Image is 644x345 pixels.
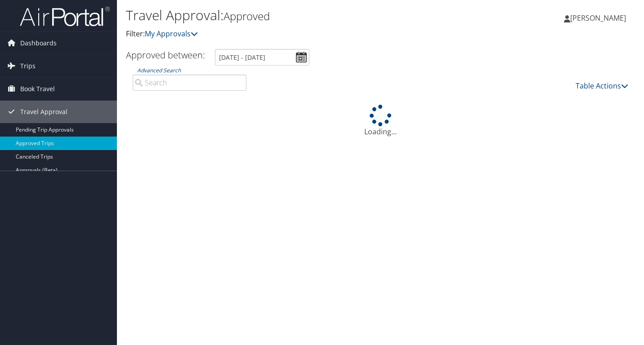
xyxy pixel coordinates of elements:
a: Table Actions [576,81,628,91]
a: [PERSON_NAME] [564,4,635,31]
div: Loading... [126,105,635,137]
img: airportal-logo.png [20,6,110,27]
a: My Approvals [145,29,198,39]
span: Travel Approval [20,101,67,123]
h1: Travel Approval: [126,6,465,25]
span: [PERSON_NAME] [570,13,626,23]
span: Trips [20,55,36,77]
input: [DATE] - [DATE] [215,49,309,66]
input: Advanced Search [133,75,246,91]
span: Dashboards [20,32,57,54]
a: Advanced Search [137,66,181,74]
p: Filter: [126,28,465,40]
span: Book Travel [20,78,55,100]
h3: Approved between: [126,49,205,61]
small: Approved [224,9,270,23]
